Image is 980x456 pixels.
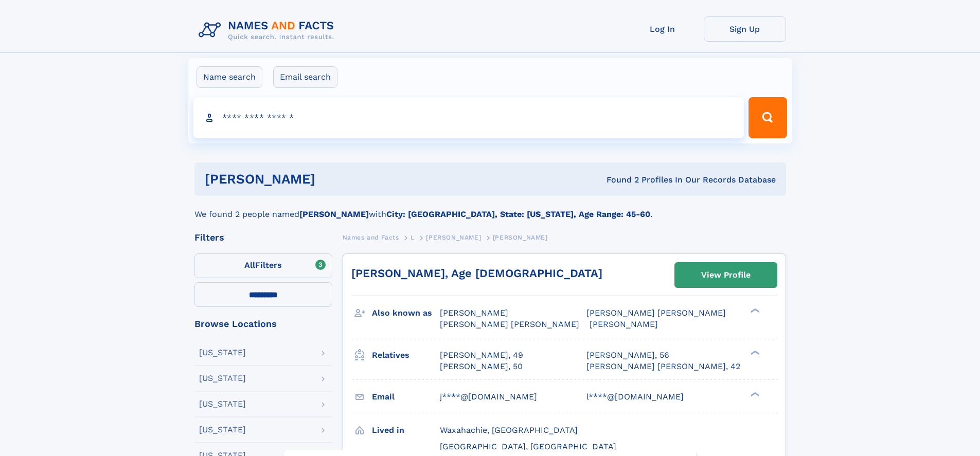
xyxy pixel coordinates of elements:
[586,308,726,318] span: [PERSON_NAME] [PERSON_NAME]
[440,350,523,361] a: [PERSON_NAME], 49
[194,16,343,44] img: Logo Names and Facts
[748,391,760,397] div: ❯
[748,307,760,314] div: ❯
[244,260,255,270] span: All
[493,234,548,241] span: [PERSON_NAME]
[440,308,508,318] span: [PERSON_NAME]
[199,400,246,408] div: [US_STATE]
[386,209,650,219] b: City: [GEOGRAPHIC_DATA], State: [US_STATE], Age Range: 45-60
[411,231,415,244] a: L
[199,426,246,434] div: [US_STATE]
[372,346,440,364] h3: Relatives
[461,174,776,186] div: Found 2 Profiles In Our Records Database
[199,374,246,382] div: [US_STATE]
[440,442,616,451] span: [GEOGRAPHIC_DATA], [GEOGRAPHIC_DATA]
[194,233,332,242] div: Filters
[372,422,440,439] h3: Lived in
[440,319,579,329] span: [PERSON_NAME] [PERSON_NAME]
[586,361,740,372] a: [PERSON_NAME] [PERSON_NAME], 42
[299,209,369,219] b: [PERSON_NAME]
[351,267,602,280] a: [PERSON_NAME], Age [DEMOGRAPHIC_DATA]
[411,234,415,241] span: L
[343,231,399,244] a: Names and Facts
[372,304,440,322] h3: Also known as
[704,16,786,42] a: Sign Up
[440,361,523,372] a: [PERSON_NAME], 50
[194,253,332,278] label: Filters
[675,263,777,287] a: View Profile
[193,97,744,138] input: search input
[621,16,704,42] a: Log In
[701,263,751,287] div: View Profile
[586,350,669,361] a: [PERSON_NAME], 56
[748,349,760,356] div: ❯
[426,231,481,244] a: [PERSON_NAME]
[194,319,332,329] div: Browse Locations
[205,173,461,186] h1: [PERSON_NAME]
[273,66,337,88] label: Email search
[749,97,787,138] button: Search Button
[372,388,440,406] h3: Email
[590,319,658,329] span: [PERSON_NAME]
[440,425,578,435] span: Waxahachie, [GEOGRAPHIC_DATA]
[194,196,786,221] div: We found 2 people named with .
[197,66,262,88] label: Name search
[426,234,481,241] span: [PERSON_NAME]
[199,349,246,357] div: [US_STATE]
